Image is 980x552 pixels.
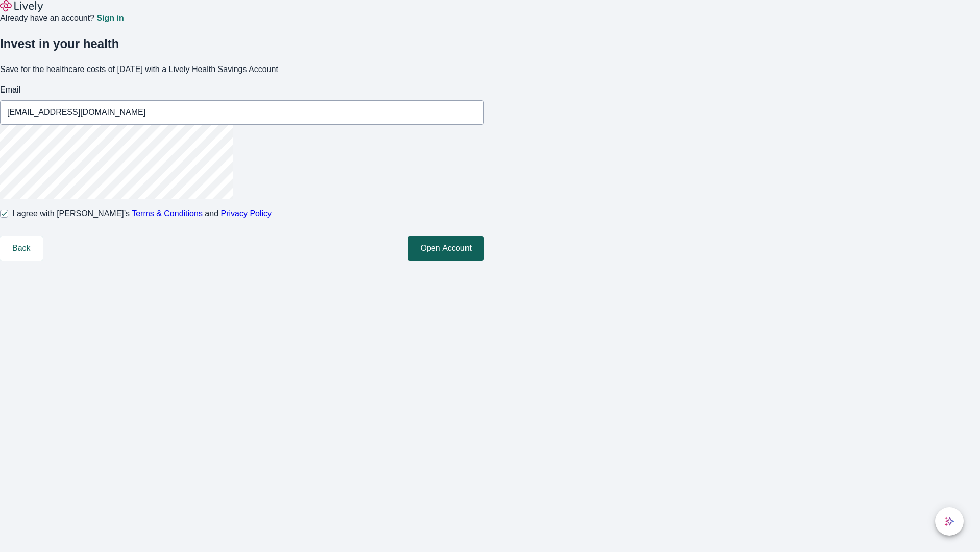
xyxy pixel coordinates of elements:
button: Open Account [408,236,484,261]
span: I agree with [PERSON_NAME]’s and [12,208,272,220]
a: Sign in [96,14,124,22]
svg: Lively AI Assistant [944,516,954,526]
a: Privacy Policy [221,209,272,218]
a: Terms & Conditions [132,209,203,218]
button: chat [935,507,964,536]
